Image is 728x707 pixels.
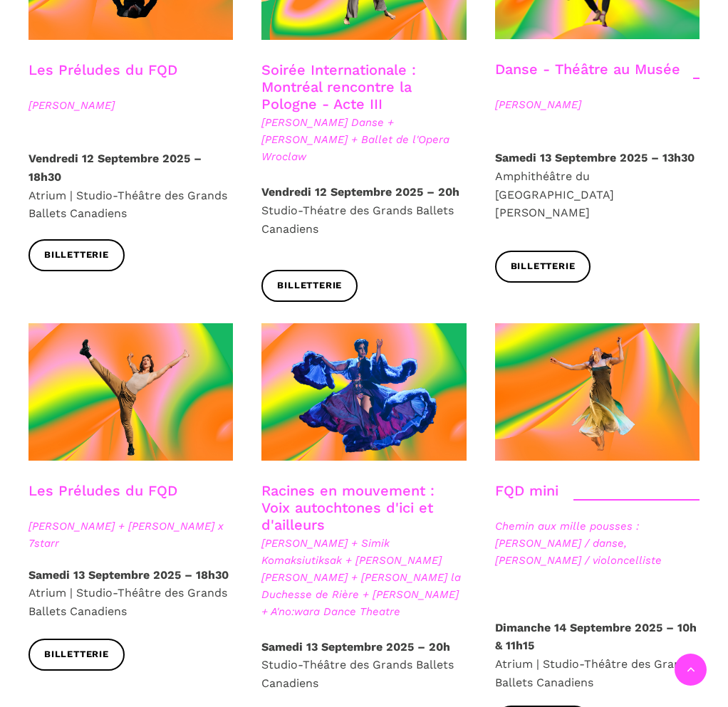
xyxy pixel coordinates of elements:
[261,482,435,533] a: Racines en mouvement : Voix autochtones d'ici et d'ailleurs
[495,621,697,653] strong: Dimanche 14 Septembre 2025 – 10h & 11h15
[44,647,109,662] span: Billetterie
[261,270,358,302] a: Billetterie
[28,518,233,552] span: [PERSON_NAME] + [PERSON_NAME] x 7starr
[495,151,695,164] strong: Samedi 13 Septembre 2025 – 13h30
[261,185,459,199] strong: Vendredi 12 Septembre 2025 – 20h
[495,619,700,691] p: Atrium | Studio-Théâtre des Grands Ballets Canadiens
[261,640,450,654] strong: Samedi 13 Septembre 2025 – 20h
[28,639,125,671] a: Billetterie
[495,251,591,283] a: Billetterie
[28,152,202,184] strong: Vendredi 12 Septembre 2025 – 18h30
[28,482,177,499] a: Les Préludes du FQD
[511,259,576,274] span: Billetterie
[28,568,229,582] strong: Samedi 13 Septembre 2025 – 18h30
[261,535,466,620] span: [PERSON_NAME] + Simik Komaksiutiksak + [PERSON_NAME] [PERSON_NAME] + [PERSON_NAME] la Duchesse de...
[495,482,558,499] a: FQD mini
[261,183,466,238] p: Studio-Théatre des Grands Ballets Canadiens
[28,566,233,621] p: Atrium | Studio-Théâtre des Grands Ballets Canadiens
[28,61,177,78] a: Les Préludes du FQD
[261,61,416,112] a: Soirée Internationale : Montréal rencontre la Pologne - Acte III
[277,278,342,293] span: Billetterie
[495,61,680,78] a: Danse - Théâtre au Musée
[495,518,700,569] span: Chemin aux mille pousses : [PERSON_NAME] / danse, [PERSON_NAME] / violoncelliste
[261,114,466,165] span: [PERSON_NAME] Danse + [PERSON_NAME] + Ballet de l'Opera Wroclaw
[495,149,700,221] p: Amphithéâtre du [GEOGRAPHIC_DATA][PERSON_NAME]
[44,248,109,263] span: Billetterie
[495,96,700,113] span: [PERSON_NAME]
[28,150,233,222] p: Atrium | Studio-Théâtre des Grands Ballets Canadiens
[28,97,233,114] span: [PERSON_NAME]
[261,638,466,693] p: Studio-Théâtre des Grands Ballets Canadiens
[28,239,125,271] a: Billetterie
